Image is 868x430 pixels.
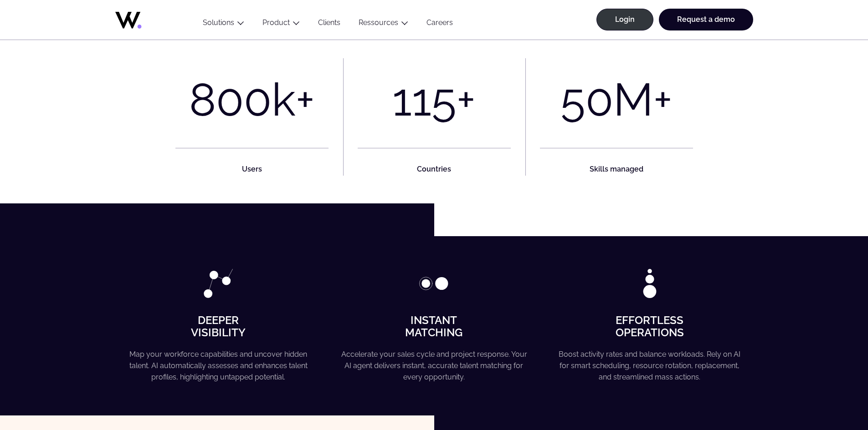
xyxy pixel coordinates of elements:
a: Product [262,18,290,27]
p: Boost activity rates and balance workloads. Rely on AI for smart scheduling, resource rotation, r... [557,349,743,383]
p: Map your workforce capabilities and uncover hidden talent. AI automatically assesses and enhances... [125,349,311,383]
button: Product [253,18,309,30]
a: Ressources [359,18,398,27]
button: Ressources [349,18,417,30]
div: 50 [560,73,613,126]
strong: Countries [417,165,451,173]
a: Clients [309,18,349,30]
strong: Effortless Operations [616,314,684,339]
div: + [457,73,476,126]
a: Request a demo [659,9,753,30]
strong: Deeper Visibility [191,314,246,339]
a: Login [596,9,653,30]
p: Accelerate your sales cycle and project response. Your AI agent delivers instant, accurate talent... [341,349,527,383]
strong: Skills managed [590,165,643,173]
div: M+ [613,73,673,126]
iframe: Chatbot [808,370,855,417]
div: 115 [392,73,457,126]
strong: Users [242,165,262,173]
button: Solutions [194,18,253,30]
div: k+ [272,73,315,126]
a: Careers [417,18,462,30]
div: 800 [189,73,272,126]
strong: Instant Matching [405,314,462,339]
